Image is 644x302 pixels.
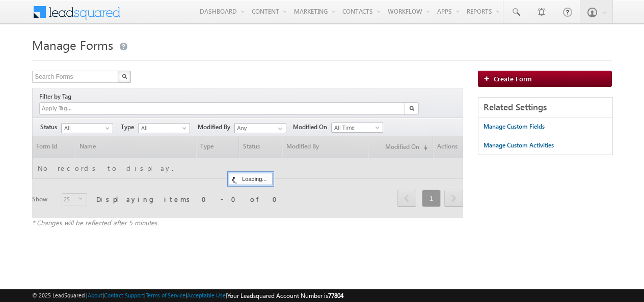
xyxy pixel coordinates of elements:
[234,123,286,133] input: Type to Search
[104,292,144,298] a: Contact Support
[494,74,532,83] span: Create Form
[138,123,190,133] a: All
[409,106,414,111] img: Search
[40,123,61,132] span: Status
[332,123,380,132] span: All Time
[478,98,612,117] div: Related Settings
[484,141,554,150] div: Manage Custom Activities
[122,74,127,79] img: Search
[198,123,234,132] span: Modified By
[62,124,110,133] span: All
[293,123,331,132] span: Modified On
[32,37,113,53] span: Manage Forms
[331,123,383,133] a: All Time
[328,292,343,299] span: 77804
[484,75,494,81] img: add_icon.png
[41,104,101,113] input: Apply Tag...
[229,173,272,185] div: Loading...
[227,292,343,299] span: Your Leadsquared Account Number is
[39,91,75,102] div: Filter by Tag
[484,122,545,131] div: Manage Custom Fields
[187,292,226,298] a: Acceptable Use
[32,218,463,227] div: * Changes will be reflected after 5 minutes.
[88,292,102,298] a: About
[139,124,187,133] span: All
[273,124,285,134] a: Show All Items
[121,123,138,132] span: Type
[32,291,343,300] span: © 2025 LeadSquared | | | | |
[61,123,113,133] a: All
[484,117,545,136] a: Manage Custom Fields
[484,136,554,155] a: Manage Custom Activities
[146,292,185,298] a: Terms of Service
